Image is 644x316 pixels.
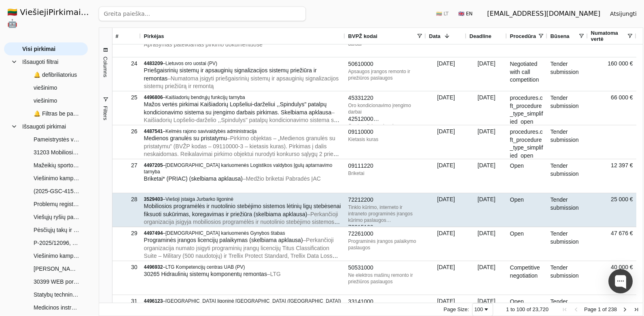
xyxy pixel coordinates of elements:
span: 🔔 defibriliatorius [34,69,77,81]
span: BVPŽ kodai [348,33,377,39]
div: [DATE] [426,159,466,193]
div: 47 676 € [588,227,636,261]
span: Pirkėjas [144,33,164,39]
span: [GEOGRAPHIC_DATA] ligoninė [GEOGRAPHIC_DATA] ([GEOGRAPHIC_DATA]) [165,298,341,304]
div: procedures.cft_procedure_type_simplified_open [507,91,547,125]
div: 72261000 [348,230,423,238]
span: Medicinos instrumentų pirkimas I (10744) [34,301,80,314]
span: 4497494 [144,230,163,236]
span: to [511,306,515,312]
div: Tender submission [547,125,588,159]
div: Oro kondicionavimo įranga [348,123,423,129]
span: Statybų techninės priežiūros paslaugos [34,289,80,301]
div: 25 000 € [588,193,636,227]
div: 25 [116,92,138,103]
div: [DATE] [466,227,507,261]
span: 1 [506,306,509,312]
span: – Kaišiadorių Lopšelio-darželio ,,Spindulys" patalpų kondicionavimo sistema su įrengimo darbais M... [144,109,340,131]
div: 30 [116,261,138,273]
span: Deadline [470,33,491,39]
span: – Pirkimo objektas – „Medienos granulės su pristatymu” (BVŽP kodas – 09110000-3 – kietasis kuras)... [144,135,340,181]
span: Mažos vertės pirkimai Kaišiadorių Lopšeliui-darželiui ,,Spindulys" patalpų kondicionavimo sistema... [144,101,332,116]
span: Kelmės rajono savivaldybės administracija [165,129,256,134]
div: 160 000 € [588,57,636,91]
div: – [144,230,342,236]
div: 26 [116,126,138,137]
div: Last Page [633,306,640,313]
div: 27 [116,160,138,171]
div: procedures.cft_procedure_type_simplified_open [507,125,547,159]
div: Page Size: [444,306,469,312]
div: Kietasis kuras [348,136,423,143]
div: [DATE] [426,91,466,125]
span: Lietuvos oro uostai (PV) [165,61,217,66]
div: – [144,128,342,135]
span: Viešinimo kampanija "Persėsk į elektromobilį" [34,250,80,262]
span: of [602,306,607,312]
span: Page [584,306,596,312]
span: Mažeikių sporto ir pramogų centro Sedos g. 55, Mažeikiuose statybos valdymo, įskaitant statybos t... [34,159,80,171]
span: Medienos granulės su pristatymu [144,135,227,141]
span: – Medžio briketai Pabradės ĮAC [243,175,321,182]
div: 72315100 [348,223,423,232]
span: Mobiliosios programėlės ir nuotolinio stebėjimo sistemos lėtinių ligų stebėsenai fiksuoti sukūrim... [144,203,341,217]
div: [DATE] [426,227,466,261]
span: P-2025/12096, Mokslo paskirties modulinio pastato (gaminio) lopšelio-darželio Nidos g. 2A, Dercek... [34,237,80,249]
span: Būsena [551,33,570,39]
div: 29 [116,228,138,239]
div: [DATE] [426,57,466,91]
div: [DATE] [466,261,507,295]
div: [DATE] [466,57,507,91]
span: [DEMOGRAPHIC_DATA] kariuomenės Gynybos štabas [165,230,285,236]
span: Data [429,33,441,39]
div: Next Page [622,306,628,313]
div: [DATE] [466,91,507,125]
span: Filters [102,106,108,120]
span: 🔔 Filtras be pavadinimo [34,107,80,120]
div: Tender submission [547,91,588,125]
div: [DATE] [426,125,466,159]
div: Tender submission [547,193,588,227]
span: 30265 Hidraulinių sistemų komponentų remontas [144,271,267,277]
div: 45331220 [348,94,423,102]
span: (2025-GSC-415) Personalo valdymo sistemos nuomos ir kitos paslaugos [34,185,80,197]
div: [DATE] [466,125,507,159]
div: 33141000 [348,298,423,306]
button: Atsijungti [604,6,643,21]
div: Programinės įrangos palaikymo paslaugos [348,238,423,251]
button: 🇬🇧 EN [453,7,477,20]
div: [DATE] [426,261,466,295]
span: 4487541 [144,129,163,134]
span: 238 [608,306,617,312]
span: 4496123 [144,298,163,304]
div: Open [507,159,547,193]
div: 66 000 € [588,91,636,125]
span: Problemų registravimo ir administravimo informacinės sistemos sukūrimo, įdiegimo, palaikymo ir ap... [34,198,80,210]
div: [EMAIL_ADDRESS][DOMAIN_NAME] [487,9,600,19]
div: 50531000 [348,264,423,272]
input: Greita paieška... [99,6,306,21]
span: 3529403 [144,196,163,202]
div: 09110000 [348,128,423,136]
div: Negotiated with call competition [507,57,547,91]
div: [DATE] [426,193,466,227]
div: – [144,60,342,67]
span: Programinės įrangos licencijų palaikymas (skelbiama apklausa) [144,237,303,243]
span: viešinimo [34,82,57,94]
div: Tender submission [547,227,588,261]
span: Kaišiadorių bendrųjų funkcijų tarnyba [165,95,245,100]
div: Open [507,193,547,227]
div: Oro kondicionavimo įrengimo darbai [348,102,423,115]
div: Tender submission [547,261,588,295]
span: 4496806 [144,95,163,100]
span: 1 [598,306,601,312]
div: Tender submission [547,57,588,91]
div: Ne elektros mašinų remonto ir priežiūros paslaugos [348,272,423,285]
span: Viešinimo kampanija "Persėsk į elektromobilį" [34,172,80,184]
span: Pėsčiųjų takų ir automobilių stovėjimo aikštelių sutvarkymo darbai. [34,224,80,236]
div: 28 [116,194,138,205]
span: Pameistrystės viešinimo Lietuvoje komunikacijos strategijos įgyvendinimas [34,133,80,145]
span: 4496932 [144,264,163,270]
span: Viešųjų ryšių paslaugos [34,211,80,223]
div: 24 [116,58,138,70]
